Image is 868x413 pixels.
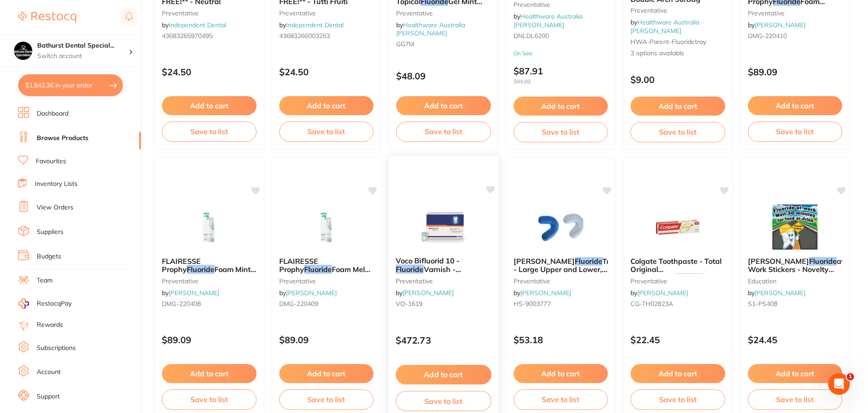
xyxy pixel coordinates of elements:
a: Budgets [37,252,61,261]
a: View Orders [37,203,73,212]
button: Add to cart [748,96,843,115]
b: Colgate Toothpaste - Total Original Antibacterial Fluoride Toothpaste - 115g 12-Pack [630,257,725,274]
a: Independent Dental [286,21,344,29]
a: [PERSON_NAME] [402,289,454,297]
small: preventative [514,277,608,285]
span: by [630,18,699,34]
span: 43683266003263 [279,32,330,40]
a: Support [37,392,60,401]
img: Colgate Toothpaste - Total Original Antibacterial Fluoride Toothpaste - 115g 12-Pack [648,204,707,250]
small: Preventative [396,10,491,17]
button: Add to cart [162,364,257,383]
span: [PERSON_NAME] [514,257,575,266]
small: preventative [162,10,257,17]
b: FLAIRESSE Prophy Fluoride Foam Melon 125g Can [279,257,374,274]
em: Fluoride [575,257,602,266]
a: Healthware Australia [PERSON_NAME] [396,21,465,37]
button: Add to cart [396,365,491,384]
button: Save to list [162,121,257,141]
span: DMG-220410 [748,32,787,40]
img: Sherman Fluoride at Work Stickers - Novelty Designs - Roll of 100 Stickers [766,204,824,250]
small: preventative [748,10,843,17]
a: Healthware Australia [PERSON_NAME] [630,18,699,34]
a: Account [37,368,61,377]
em: Fluoride [809,257,837,266]
button: Save to list [514,389,608,409]
a: Subscriptions [37,344,76,353]
span: DNLDL6200 [514,32,549,40]
img: Voco Bifluorid 10 - Fluoride Varnish - SingleDose, 200-Pack [414,204,473,249]
p: $9.00 [630,74,725,85]
a: [PERSON_NAME] [286,289,337,297]
span: by [162,289,219,297]
span: $81.82 [514,78,608,85]
em: Fluoride [187,265,214,274]
em: Fluoride [675,273,703,282]
em: Fluoride [304,265,332,274]
small: preventative [396,277,491,284]
img: RestocqPay [18,298,29,309]
a: [PERSON_NAME] [637,289,688,297]
span: RestocqPay [37,299,72,308]
span: 1 [847,373,854,380]
button: Add to cart [396,96,491,115]
button: Add to cart [630,97,725,116]
span: Voco Bifluorid 10 - [396,256,460,265]
span: Foam Melon 125g Can [279,265,373,282]
span: by [396,289,454,297]
p: Switch account [37,52,129,61]
b: Henry Schein Fluoride Trays - Large Upper and Lower, 100-Pack [514,257,608,274]
button: Add to cart [279,364,374,383]
a: Dashboard [37,109,68,118]
button: Save to list [396,121,491,141]
span: FLAIRESSE Prophy [279,257,318,274]
span: by [279,289,337,297]
button: Save to list [748,121,843,141]
p: $24.50 [162,67,257,77]
span: [PERSON_NAME] [748,257,809,266]
a: Inventory Lists [35,180,78,189]
button: Add to cart [630,364,725,383]
p: $24.45 [748,335,843,345]
a: Favourites [36,157,66,166]
span: Trays - Large Upper and Lower, 100-Pack [514,257,621,282]
p: $89.09 [162,335,257,345]
button: Save to list [396,391,491,411]
button: Add to cart [279,96,374,115]
a: [PERSON_NAME] [520,289,571,297]
p: $48.09 [396,71,491,81]
a: Healthware Australia [PERSON_NAME] [514,12,582,29]
span: by [748,21,805,29]
button: Add to cart [514,97,608,116]
small: Preventative [630,7,725,14]
span: 43683265970495 [162,32,213,40]
h4: Bathurst Dental Specialists [37,41,129,50]
span: HWA-parent-fluoridetray [630,38,706,46]
img: FLAIRESSE Prophy Fluoride Foam Mint 125g Can [179,204,238,250]
button: $1,842.36 in your order [18,74,123,96]
p: $472.73 [396,335,491,345]
span: 3 options available [630,49,725,58]
img: FLAIRESSE Prophy Fluoride Foam Melon 125g Can [297,204,356,250]
a: RestocqPay [18,298,72,309]
p: $24.50 [279,67,374,77]
small: education [748,277,843,285]
img: Henry Schein Fluoride Trays - Large Upper and Lower, 100-Pack [531,204,590,250]
em: Fluoride [396,265,424,274]
button: Add to cart [162,96,257,115]
a: Team [37,276,53,285]
span: by [748,289,805,297]
button: Save to list [630,122,725,142]
iframe: Intercom live chat [828,373,850,395]
button: Add to cart [514,364,608,383]
span: by [162,21,226,29]
p: $89.09 [279,335,374,345]
button: Save to list [279,389,374,409]
span: by [514,12,582,29]
span: by [630,289,688,297]
span: by [396,21,465,37]
a: Independent Dental [169,21,226,29]
small: preventative [279,10,374,17]
b: FLAIRESSE Prophy Fluoride Foam Mint 125g Can [162,257,257,274]
img: Restocq Logo [18,12,76,23]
